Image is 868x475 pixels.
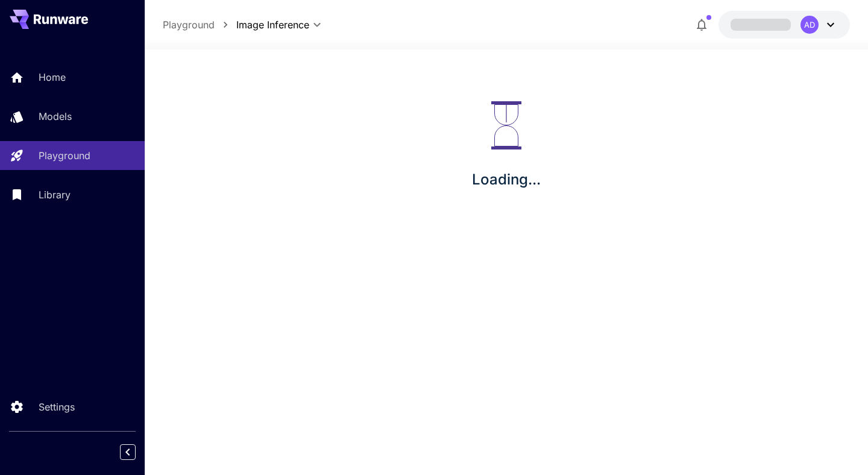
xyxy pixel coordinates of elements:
button: AD [719,11,850,39]
p: Loading... [472,169,541,190]
p: Playground [39,148,90,163]
button: Collapse sidebar [120,444,136,460]
div: Collapse sidebar [129,441,145,463]
p: Library [39,187,71,202]
p: Models [39,109,72,124]
nav: breadcrumb [163,17,236,32]
a: Playground [163,17,215,32]
p: Settings [39,400,75,414]
p: Home [39,70,66,84]
span: Image Inference [236,17,309,32]
div: AD [800,16,819,34]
